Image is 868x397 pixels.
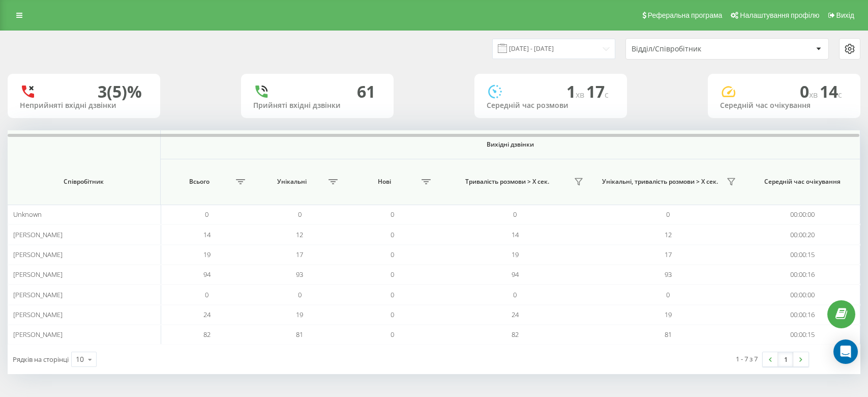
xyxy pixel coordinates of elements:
[13,330,63,339] span: [PERSON_NAME]
[665,250,672,259] span: 17
[13,290,63,299] span: [PERSON_NAME]
[391,270,394,279] span: 0
[298,210,302,219] span: 0
[391,230,394,239] span: 0
[755,178,849,186] span: Середній час очікування
[203,270,211,279] span: 94
[566,80,586,102] span: 1
[200,140,821,149] span: Вихідні дзвінки
[205,210,208,219] span: 0
[666,290,670,299] span: 0
[512,330,519,339] span: 82
[665,330,672,339] span: 81
[744,245,860,265] td: 00:00:15
[744,205,860,224] td: 00:00:00
[20,101,148,110] div: Неприйняті вхідні дзвінки
[576,89,586,100] span: хв
[391,290,394,299] span: 0
[632,45,753,53] div: Відділ/Співробітник
[512,230,519,239] span: 14
[665,270,672,279] span: 93
[13,310,63,319] span: [PERSON_NAME]
[203,330,211,339] span: 82
[665,310,672,319] span: 19
[357,82,375,101] div: 61
[778,352,793,366] a: 1
[809,89,820,100] span: хв
[296,310,303,319] span: 19
[203,250,211,259] span: 19
[296,270,303,279] span: 93
[820,80,842,102] span: 14
[800,80,820,102] span: 0
[203,230,211,239] span: 14
[512,270,519,279] span: 94
[444,178,571,186] span: Тривалість розмови > Х сек.
[665,230,672,239] span: 12
[744,224,860,244] td: 00:00:20
[744,285,860,304] td: 00:00:00
[296,250,303,259] span: 17
[605,89,609,100] span: c
[13,270,63,279] span: [PERSON_NAME]
[20,178,148,186] span: Співробітник
[166,178,233,186] span: Всього
[296,330,303,339] span: 81
[513,290,517,299] span: 0
[13,355,69,364] span: Рядків на сторінці
[836,11,854,19] span: Вихід
[833,339,858,364] div: Open Intercom Messenger
[666,210,670,219] span: 0
[744,265,860,285] td: 00:00:16
[648,11,723,19] span: Реферальна програма
[13,250,63,259] span: [PERSON_NAME]
[296,230,303,239] span: 12
[740,11,819,19] span: Налаштування профілю
[391,250,394,259] span: 0
[512,310,519,319] span: 24
[391,310,394,319] span: 0
[838,89,842,100] span: c
[391,210,394,219] span: 0
[203,310,211,319] span: 24
[586,80,609,102] span: 17
[487,101,615,110] div: Середній час розмови
[98,82,142,101] div: 3 (5)%
[513,210,517,219] span: 0
[744,305,860,325] td: 00:00:16
[596,178,723,186] span: Унікальні, тривалість розмови > Х сек.
[720,101,848,110] div: Середній час очікування
[512,250,519,259] span: 19
[13,210,42,219] span: Unknown
[258,178,325,186] span: Унікальні
[298,290,302,299] span: 0
[76,354,84,364] div: 10
[13,230,63,239] span: [PERSON_NAME]
[744,325,860,345] td: 00:00:15
[391,330,394,339] span: 0
[205,290,208,299] span: 0
[736,354,758,364] div: 1 - 7 з 7
[253,101,381,110] div: Прийняті вхідні дзвінки
[351,178,418,186] span: Нові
